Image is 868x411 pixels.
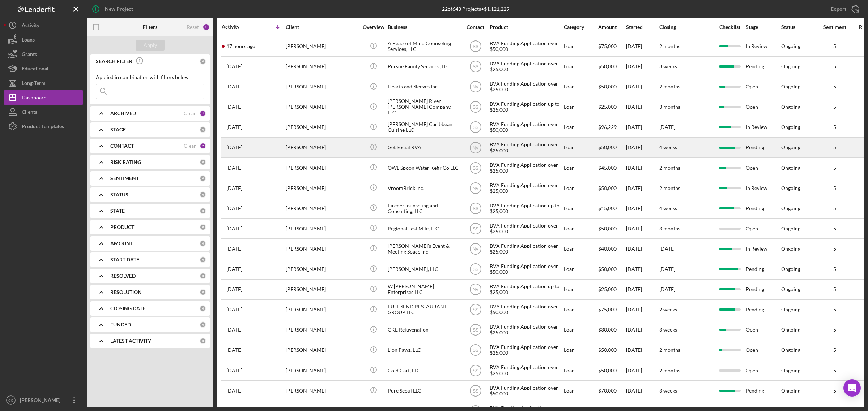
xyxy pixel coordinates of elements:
div: Ongoing [781,286,800,292]
div: Overview [360,24,387,30]
div: [DATE] [626,138,659,157]
div: 0 [200,338,206,344]
time: [DATE] [659,266,675,272]
div: Loan [564,300,597,319]
b: Filters [143,24,157,30]
div: Stage [746,24,780,30]
div: Loan [564,280,597,299]
div: Category [564,24,597,30]
div: Loan [564,260,597,279]
text: SS [472,44,478,49]
time: 2025-08-04 20:20 [226,144,242,150]
time: 3 weeks [659,326,677,333]
button: Long-Term [4,76,83,90]
div: 5 [817,246,853,252]
div: Ongoing [781,368,800,373]
div: BVA Funding Application over $25,000 [490,341,562,360]
div: $50,000 [598,77,625,96]
text: SS [472,307,478,312]
div: BVA Funding Application up to $25,000 [490,280,562,299]
time: 4 weeks [659,144,677,150]
div: Contact [462,24,489,30]
div: 5 [817,286,853,292]
time: [DATE] [659,246,675,252]
button: New Project [87,2,140,16]
div: Ongoing [781,246,800,252]
div: [DATE] [626,300,659,319]
text: SS [472,267,478,272]
button: Loans [4,33,83,47]
button: Grants [4,47,83,61]
b: ARCHIVED [110,111,136,116]
div: [PERSON_NAME]'s Event & Meeting Space Inc [388,239,460,258]
div: [PERSON_NAME] [286,300,358,319]
a: Clients [4,105,83,119]
div: 5 [817,307,853,312]
time: 2025-07-14 22:07 [226,327,242,333]
time: 2025-08-11 20:11 [226,43,255,49]
div: 5 [817,64,853,69]
div: Sentiment [817,24,853,30]
div: [DATE] [626,361,659,380]
div: 0 [200,208,206,214]
button: Activity [4,18,83,33]
div: Ongoing [781,266,800,272]
div: Checklist [714,24,745,30]
div: Clients [22,105,37,121]
div: In Review [746,37,780,56]
div: Activity [22,18,39,34]
b: CONTACT [110,143,134,149]
time: 2025-07-17 14:10 [226,307,242,312]
time: 2025-07-29 19:30 [226,205,242,211]
div: Open [746,158,780,177]
time: 2025-07-18 18:16 [226,286,242,292]
time: 4 weeks [659,205,677,211]
div: 5 [817,266,853,272]
div: Product [490,24,562,30]
div: $70,000 [598,381,625,400]
div: BVA Funding Application over $25,000 [490,158,562,177]
div: $50,000 [598,260,625,279]
div: OWL Spoon Water Kefir Co LLC [388,158,460,177]
div: BVA Funding Application over $25,000 [490,178,562,198]
div: 5 [817,165,853,171]
div: 5 [817,43,853,49]
b: LATEST ACTIVITY [110,338,151,344]
div: VroomBrick Inc. [388,178,460,198]
div: [DATE] [626,37,659,56]
div: [DATE] [626,178,659,198]
div: Open [746,98,780,117]
b: PRODUCT [110,224,134,230]
div: Pending [746,300,780,319]
div: [PERSON_NAME] River [PERSON_NAME] Company, LLC [388,98,460,117]
div: BVA Funding Application over $50,000 [490,300,562,319]
div: 0 [200,175,206,182]
time: 2 months [659,83,680,90]
div: $50,000 [598,138,625,157]
div: 5 [817,185,853,191]
div: 0 [200,273,206,279]
time: 2025-07-22 21:15 [226,246,242,252]
div: [PERSON_NAME] [286,381,358,400]
a: Product Templates [4,119,83,134]
div: [PERSON_NAME] [18,393,65,409]
div: Loan [564,381,597,400]
div: 5 [817,368,853,373]
text: SS [472,125,478,130]
div: 1 [200,110,206,117]
time: 3 weeks [659,388,677,394]
div: Ongoing [781,205,800,211]
div: Pending [746,260,780,279]
div: Closing [659,24,714,30]
time: 2025-07-28 12:53 [226,226,242,232]
div: Pending [746,199,780,218]
text: NV [472,186,478,191]
div: Grants [22,47,37,63]
div: 3 [203,23,210,31]
text: SS [472,368,478,373]
div: Lion Pawz, LLC [388,341,460,360]
div: Ongoing [781,43,800,49]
